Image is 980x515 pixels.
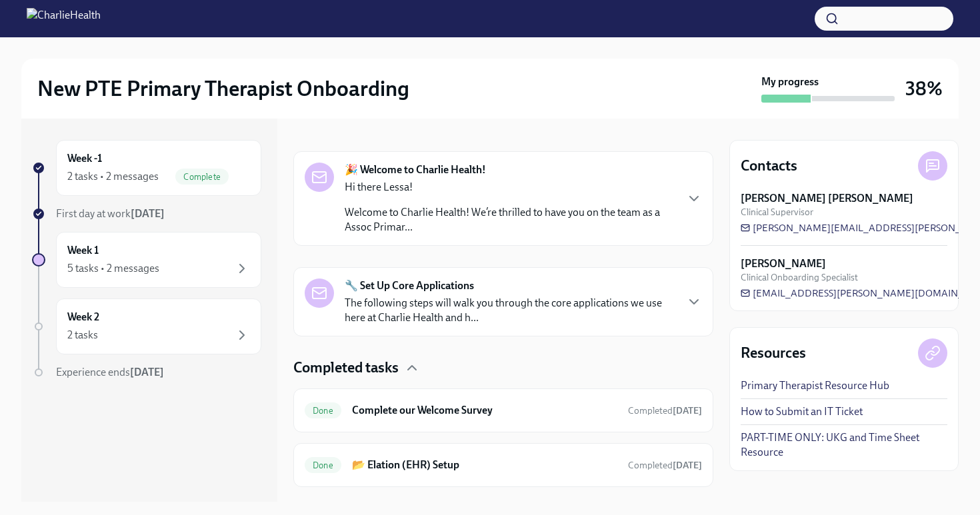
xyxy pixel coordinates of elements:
a: Primary Therapist Resource Hub [741,378,889,393]
a: Done📂 Elation (EHR) SetupCompleted[DATE] [305,454,702,476]
strong: [DATE] [673,460,702,471]
a: Week -12 tasks • 2 messagesComplete [32,140,261,196]
div: 5 tasks • 2 messages [67,261,159,276]
span: Completed [628,405,702,416]
a: DoneComplete our Welcome SurveyCompleted[DATE] [305,400,702,421]
span: August 22nd, 2025 11:40 [628,404,702,417]
h3: 38% [905,77,943,101]
strong: [DATE] [130,366,164,378]
h4: Contacts [741,156,797,176]
h4: Resources [741,343,806,363]
a: How to Submit an IT Ticket [741,404,863,419]
span: Complete [175,172,229,182]
a: First day at work[DATE] [32,207,261,221]
p: The following steps will walk you through the core applications we use here at Charlie Health and... [345,296,675,325]
span: Experience ends [56,366,164,378]
a: Week 22 tasks [32,298,261,354]
h6: Week 1 [67,243,99,258]
span: Clinical Onboarding Specialist [741,271,858,284]
span: Done [305,406,341,416]
strong: [DATE] [131,207,165,220]
strong: [PERSON_NAME] [741,257,826,271]
span: August 22nd, 2025 17:16 [628,459,702,472]
strong: 🎉 Welcome to Charlie Health! [345,163,486,177]
span: Clinical Supervisor [741,206,813,219]
div: 2 tasks [67,328,98,342]
strong: [PERSON_NAME] [PERSON_NAME] [741,191,913,206]
strong: My progress [761,75,819,89]
p: Hi there Lessa! [345,180,675,195]
strong: 🔧 Set Up Core Applications [345,278,474,293]
h6: Week -1 [67,151,102,166]
h4: Completed tasks [293,358,399,378]
img: CharlieHealth [27,8,101,29]
h2: New PTE Primary Therapist Onboarding [37,75,409,102]
p: Welcome to Charlie Health! We’re thrilled to have you on the team as a Assoc Primar... [345,205,675,235]
span: Completed [628,460,702,471]
h6: Week 2 [67,310,99,324]
strong: [DATE] [673,405,702,416]
h6: 📂 Elation (EHR) Setup [352,458,617,472]
a: Week 15 tasks • 2 messages [32,232,261,288]
a: PART-TIME ONLY: UKG and Time Sheet Resource [741,430,947,460]
div: Completed tasks [293,358,713,378]
div: 2 tasks • 2 messages [67,169,159,184]
span: First day at work [56,207,165,220]
h6: Complete our Welcome Survey [352,403,617,418]
span: Done [305,460,341,470]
